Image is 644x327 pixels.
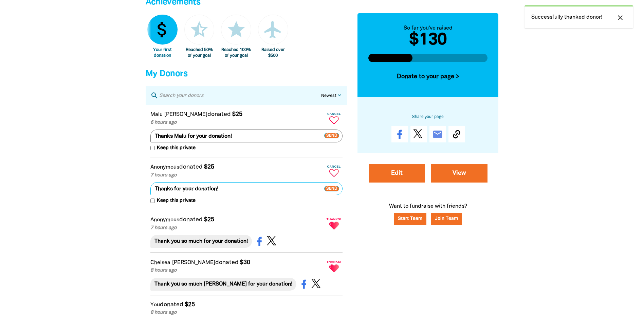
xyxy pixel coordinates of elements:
i: airplanemode_active [263,19,283,40]
span: My Donors [146,70,187,78]
em: $25 [185,302,195,307]
a: Start Team [394,213,426,225]
p: 8 hours ago [150,267,324,274]
div: Thank you so much for your donation! [150,235,252,248]
em: Anonymous [150,218,179,222]
button: Send [324,129,343,142]
i: star [226,19,246,40]
em: [PERSON_NAME] [164,112,207,117]
a: email [429,126,446,142]
div: Thank you so much [PERSON_NAME] for your donation! [150,278,296,291]
input: Keep this private [150,199,155,203]
p: 8 hours ago [150,309,324,316]
em: You [150,303,160,307]
em: $25 [204,217,214,222]
span: Send [324,133,339,139]
button: Cancel [326,162,343,179]
button: Send [324,182,343,195]
div: So far you've raised [368,24,488,32]
button: Copy Link [448,126,465,142]
em: $25 [204,164,214,170]
textarea: Thanks Malu for your donation! [150,130,343,142]
i: close [616,14,624,22]
div: Reached 50% of your goal [184,47,215,58]
span: Keep this private [155,197,196,205]
a: Post [410,126,427,142]
div: Successfully thanked donor! [525,5,633,28]
a: View [431,164,487,183]
p: 6 hours ago [150,119,324,126]
button: Donate to your page > [368,68,488,86]
textarea: Thanks for your donation! [150,182,343,195]
em: Chelsea [150,260,170,265]
button: Join Team [431,213,462,225]
i: attach_money [152,19,172,40]
span: Cancel [326,165,343,168]
p: 7 hours ago [150,172,324,179]
em: [PERSON_NAME] [172,260,215,265]
i: star_half [189,19,209,40]
p: Want to fundraise with friends? [357,202,499,235]
h2: $130 [368,32,488,48]
button: Cancel [326,109,343,127]
div: Your first donation [147,47,178,58]
div: Raised over $500 [258,47,288,58]
em: Anonymous [150,165,179,170]
div: Paginated content [146,105,347,322]
i: email [432,129,443,140]
span: donated [179,217,203,222]
label: Keep this private [150,197,196,205]
h6: Share your page [368,113,488,121]
span: donated [207,111,231,117]
a: Share [391,126,408,142]
span: donated [179,164,203,170]
label: Keep this private [150,144,196,152]
p: 7 hours ago [150,224,324,232]
span: donated [160,302,183,307]
i: search [150,91,159,100]
button: close [614,13,626,22]
span: Send [324,186,339,191]
em: $25 [232,111,242,117]
div: Reached 100% of your goal [221,47,251,58]
input: Keep this private [150,146,155,150]
span: Cancel [326,112,343,116]
span: donated [215,260,239,265]
span: Keep this private [155,144,196,152]
a: Edit [369,164,425,183]
em: $30 [240,260,250,265]
em: Malu [150,112,163,117]
input: Search your donors [159,91,321,100]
